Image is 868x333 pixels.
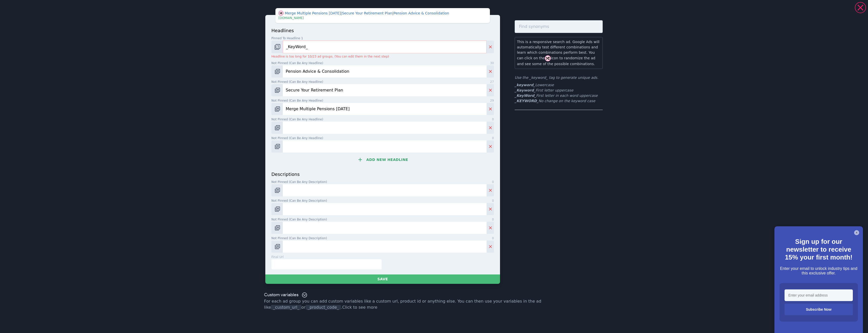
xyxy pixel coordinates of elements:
[33,62,61,66] span: New conversation
[278,16,304,20] span: [DOMAIN_NAME]
[774,226,863,333] iframe: <p>Your browser does not support iframes.</p>
[515,82,603,104] ul: First letter uppercase
[515,83,535,87] b: _keyword_
[392,11,394,15] span: |
[515,82,603,88] li: Lowercase
[487,184,494,196] button: Delete
[341,11,342,15] span: |
[515,20,603,33] input: Find synonyms
[487,240,494,253] button: Delete
[492,198,494,203] span: 0
[8,34,94,50] h2: Can I help you with anything?
[271,136,323,140] span: Not pinned (Can be any headline)
[271,180,327,184] span: Not pinned (Can be any description)
[271,255,284,259] p: final url
[271,65,283,78] button: Change pinned position
[271,103,283,115] button: Change pinned position
[492,236,494,240] span: 0
[274,68,280,75] img: pos-.svg
[487,222,494,234] button: Delete
[490,98,494,103] span: 29
[271,80,323,84] span: Not pinned (Can be any headline)
[274,143,280,150] img: pos-.svg
[271,198,327,203] span: Not pinned (Can be any description)
[271,41,283,53] button: Change pinned position
[271,27,494,34] p: headlines
[271,84,283,96] button: Change pinned position
[515,75,603,80] p: Use the _keyword_ tag to generate unique ads.
[264,292,308,298] div: Custom variables
[271,36,303,41] span: Pinned to headline 1
[492,136,494,140] span: 0
[342,305,377,310] a: Click to see more
[490,80,494,84] span: 27
[487,122,494,134] button: Delete
[278,11,284,16] img: shuffle.svg
[271,98,323,103] span: Not pinned (Can be any headline)
[265,274,500,284] button: Save
[342,11,394,15] span: Secure Your Retirement Plan
[306,305,341,310] span: _product_code_
[271,155,494,165] button: Add new headline
[487,65,494,78] button: Delete
[275,8,490,23] div: This is just a visual aid. Your CSV will only contain exactly what you add in the form below.
[274,87,280,93] img: pos-.svg
[271,171,494,178] p: descriptions
[274,106,280,112] img: pos-.svg
[271,184,283,196] button: Change pinned position
[271,236,327,240] span: Not pinned (Can be any description)
[271,54,494,59] p: Headline is too long for 10/23 ad groups. (You can edit them in the next step)
[8,25,94,33] h1: Welcome to Fiuti!
[274,187,280,193] img: pos-.svg
[271,122,283,134] button: Change pinned position
[487,41,494,53] button: Delete
[492,117,494,122] span: 0
[394,11,449,15] span: Pension Advice & Consolidation
[487,203,494,215] button: Delete
[274,206,280,212] img: pos-.svg
[274,44,280,50] img: pos-1.svg
[271,117,323,122] span: Not pinned (Can be any headline)
[515,98,603,104] li: No change on the keyword case
[8,59,93,69] button: New conversation
[274,225,280,231] img: pos-.svg
[515,93,603,98] li: First letter in each word uppercase
[274,244,280,250] img: pos-.svg
[285,11,342,15] span: Merge Multiple Pensions [DATE]
[271,61,323,65] span: Not pinned (Can be any headline)
[278,11,284,15] span: Show different combination
[515,94,536,98] b: _KeyWord_
[492,217,494,222] span: 0
[492,180,494,184] span: 0
[42,177,64,180] span: We run on Gist
[545,55,551,61] img: shuffle.svg
[271,140,283,153] button: Change pinned position
[271,217,327,222] span: Not pinned (Can be any description)
[487,84,494,96] button: Delete
[515,88,536,92] b: _Keyword_
[517,39,600,67] p: This is a responsive search ad. Google Ads will automatically test different combinations and lea...
[490,61,494,65] span: 30
[271,222,283,234] button: Change pinned position
[515,99,538,103] b: _KEYWORD_
[487,103,494,115] button: Delete
[271,305,301,310] span: _custom_url_
[271,240,283,253] button: Change pinned position
[274,125,280,131] img: pos-.svg
[271,203,283,215] button: Change pinned position
[487,140,494,153] button: Delete
[264,298,604,310] p: For each ad group you can add custom variables like a custom url, product id or anything else. Yo...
